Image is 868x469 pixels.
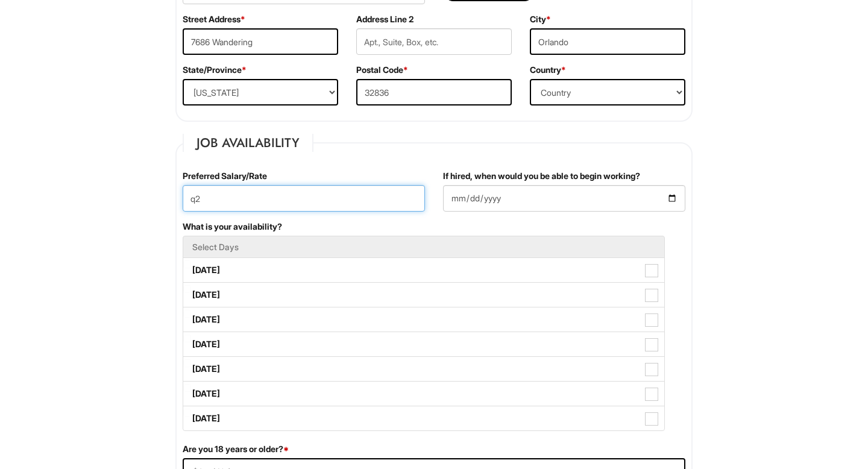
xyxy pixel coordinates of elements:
label: [DATE] [183,332,664,356]
label: [DATE] [183,283,664,307]
input: Preferred Salary/Rate [183,185,425,212]
label: Are you 18 years or older? [183,443,289,455]
label: Street Address [183,13,245,25]
input: Street Address [183,28,338,55]
label: Preferred Salary/Rate [183,170,267,182]
input: City [530,28,685,55]
legend: Job Availability [183,134,313,152]
label: [DATE] [183,307,664,332]
label: [DATE] [183,382,664,406]
label: [DATE] [183,357,664,381]
h5: Select Days [192,242,655,251]
label: Postal Code [356,64,408,76]
label: City [530,13,551,25]
label: [DATE] [183,258,664,282]
label: Address Line 2 [356,13,414,25]
select: State/Province [183,79,338,105]
select: Country [530,79,685,105]
label: If hired, when would you be able to begin working? [443,170,640,182]
input: Postal Code [356,79,512,105]
label: State/Province [183,64,247,76]
label: [DATE] [183,406,664,430]
label: Country [530,64,566,76]
label: What is your availability? [183,221,282,233]
input: Apt., Suite, Box, etc. [356,28,512,55]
